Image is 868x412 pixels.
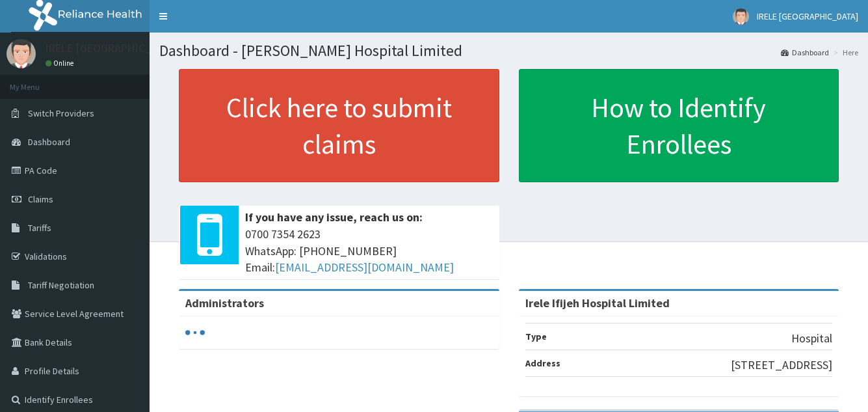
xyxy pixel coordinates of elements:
a: Dashboard [781,47,829,58]
p: [STREET_ADDRESS] [731,357,832,374]
span: Tariffs [28,222,51,234]
span: Claims [28,193,53,205]
img: User Image [7,39,36,68]
span: Tariff Negotiation [28,279,94,291]
span: 0700 7354 2623 WhatsApp: [PHONE_NUMBER] Email: [245,226,493,276]
p: Hospital [791,330,832,347]
span: IRELE [GEOGRAPHIC_DATA] [757,10,858,22]
a: Online [46,59,77,68]
span: Dashboard [28,136,70,148]
img: User Image [733,8,749,25]
b: Address [525,357,560,369]
a: [EMAIL_ADDRESS][DOMAIN_NAME] [275,260,454,275]
svg: audio-loading [185,323,205,342]
b: Type [525,331,547,342]
a: Click here to submit claims [179,69,499,182]
p: IRELE [GEOGRAPHIC_DATA] [46,42,183,54]
a: How to Identify Enrollees [519,69,839,182]
strong: Irele Ifijeh Hospital Limited [525,295,670,310]
h1: Dashboard - [PERSON_NAME] Hospital Limited [159,42,858,59]
b: Administrators [185,295,264,310]
li: Here [830,47,858,58]
b: If you have any issue, reach us on: [245,210,423,225]
span: Switch Providers [28,107,94,119]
